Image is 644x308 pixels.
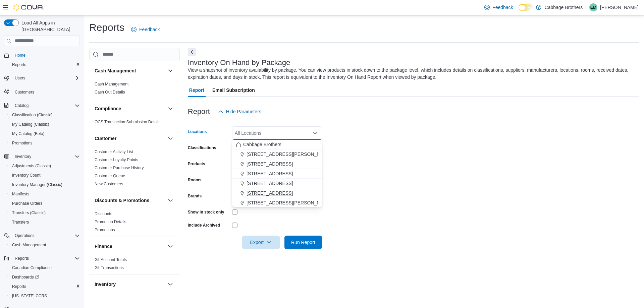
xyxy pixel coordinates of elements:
[95,211,112,216] a: Discounts
[7,171,83,180] button: Inventory Count
[166,67,174,75] button: Cash Management
[12,131,45,136] span: My Catalog (Beta)
[166,196,174,204] button: Discounts & Promotions
[247,170,293,177] span: [STREET_ADDRESS]
[89,256,180,274] div: Finance
[95,227,115,233] span: Promotions
[7,218,83,227] button: Transfers
[15,233,35,238] span: Operations
[12,265,52,270] span: Canadian Compliance
[166,280,174,288] button: Inventory
[7,263,83,272] button: Canadian Compliance
[12,51,28,59] a: Home
[188,59,290,67] h3: Inventory On Hand by Package
[12,201,43,206] span: Purchase Orders
[7,129,83,138] button: My Catalog (Beta)
[12,163,51,169] span: Adjustments (Classic)
[232,140,322,149] button: Cabbage Brothers
[12,242,46,248] span: Cash Management
[15,53,25,58] span: Home
[188,145,216,150] label: Classifications
[9,283,29,291] a: Reports
[7,180,83,189] button: Inventory Manager (Classic)
[188,209,224,215] label: Show in stock only
[9,273,42,281] a: Dashboards
[89,210,180,237] div: Discounts & Promotions
[95,149,133,154] a: Customer Activity List
[9,241,49,249] a: Cash Management
[9,61,80,69] span: Reports
[247,161,293,167] span: [STREET_ADDRESS]
[226,108,261,115] span: Hide Parameters
[9,209,48,217] a: Transfers (Classic)
[247,180,293,187] span: [STREET_ADDRESS]
[89,80,180,99] div: Cash Management
[95,257,127,262] span: GL Account Totals
[7,60,83,69] button: Reports
[15,103,29,108] span: Catalog
[95,149,133,155] span: Customer Activity List
[9,181,80,189] span: Inventory Manager (Classic)
[9,264,80,272] span: Canadian Compliance
[9,111,55,119] a: Classification (Classic)
[600,3,639,11] p: [PERSON_NAME]
[12,152,34,161] button: Inventory
[9,190,80,198] span: Manifests
[232,140,322,208] div: Choose from the following options
[247,190,293,196] span: [STREET_ADDRESS]
[12,274,39,280] span: Dashboards
[12,182,62,187] span: Inventory Manager (Classic)
[7,240,83,250] button: Cash Management
[95,135,116,142] h3: Customer
[9,264,54,272] a: Canadian Compliance
[291,239,315,246] span: Run Report
[166,105,174,113] button: Compliance
[12,232,37,240] button: Operations
[188,108,210,116] h3: Report
[12,74,80,82] span: Users
[7,120,83,129] button: My Catalog (Classic)
[9,120,52,128] a: My Catalog (Classic)
[7,189,83,199] button: Manifests
[12,210,46,215] span: Transfers (Classic)
[95,219,126,225] span: Promotion Details
[95,158,138,162] a: Customer Loyalty Points
[188,193,202,199] label: Brands
[9,181,65,189] a: Inventory Manager (Classic)
[15,75,25,81] span: Users
[95,197,149,204] h3: Discounts & Promotions
[95,67,136,74] h3: Cash Management
[19,19,80,33] span: Load All Apps in [GEOGRAPHIC_DATA]
[9,283,80,291] span: Reports
[9,199,45,207] a: Purchase Orders
[12,173,41,178] span: Inventory Count
[1,254,83,263] button: Reports
[12,232,80,240] span: Operations
[95,105,165,112] button: Compliance
[232,169,322,179] button: [STREET_ADDRESS]
[12,220,29,225] span: Transfers
[95,157,138,163] span: Customer Loyalty Points
[95,281,116,288] h3: Inventory
[232,149,322,159] button: [STREET_ADDRESS][PERSON_NAME]
[95,182,123,186] a: New Customers
[12,62,26,67] span: Reports
[188,67,635,81] div: View a snapshot of inventory availability by package. You can view products in stock down to the ...
[95,105,121,112] h3: Compliance
[232,198,322,208] button: [STREET_ADDRESS][PERSON_NAME]
[589,3,597,11] div: Eric Meade
[12,74,28,82] button: Users
[1,73,83,83] button: Users
[95,281,165,288] button: Inventory
[12,88,37,96] a: Customers
[95,265,124,270] a: GL Transactions
[15,89,34,95] span: Customers
[95,220,126,224] a: Promotion Details
[95,165,144,171] span: Customer Purchase History
[482,1,516,14] a: Feedback
[95,82,128,86] a: Cash Management
[9,120,80,128] span: My Catalog (Classic)
[95,90,125,95] a: Cash Out Details
[9,171,80,179] span: Inventory Count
